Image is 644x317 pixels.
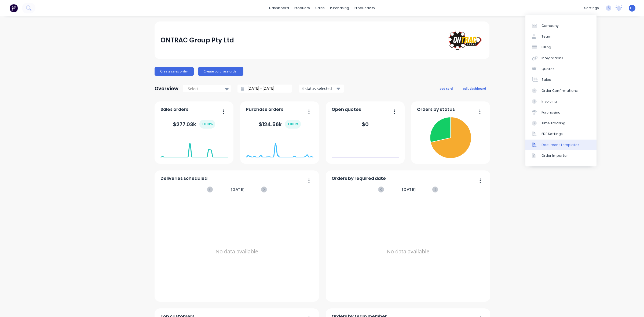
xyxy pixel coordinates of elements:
span: Orders by required date [332,175,386,182]
div: $ 0 [362,120,369,128]
div: + 100 % [285,120,301,129]
div: sales [313,4,327,12]
div: Billing [541,45,551,50]
img: ONTRAC Group Pty Ltd [446,28,484,52]
div: $ 277.03k [173,120,215,129]
div: Purchasing [541,110,561,115]
span: [DATE] [231,187,245,192]
button: Create purchase order [198,67,243,76]
span: HL [630,6,634,10]
div: productivity [352,4,378,12]
span: [DATE] [402,187,416,192]
div: purchasing [327,4,352,12]
button: Create sales order [155,67,194,76]
div: ONTRAC Group Pty Ltd [160,35,234,46]
span: Sales orders [160,106,188,113]
div: settings [581,4,602,12]
span: Open quotes [332,106,361,113]
div: Invoicing [541,99,557,104]
a: Sales [525,74,597,85]
div: Time Tracking [541,121,565,126]
div: Team [541,34,551,39]
div: No data available [160,199,313,304]
a: Billing [525,42,597,53]
a: dashboard [266,4,292,12]
div: Company [541,23,559,28]
a: Invoicing [525,96,597,107]
button: 4 status selected [299,85,344,93]
div: No data available [332,199,485,304]
div: Document templates [541,143,579,147]
div: 4 status selected [302,86,335,91]
button: add card [436,85,456,92]
span: Purchase orders [246,106,283,113]
div: PDF Settings [541,132,563,136]
div: + 100 % [199,120,215,129]
div: $ 124.56k [259,120,301,129]
div: Sales [541,77,551,82]
button: edit dashboard [459,85,489,92]
a: PDF Settings [525,129,597,139]
div: Order Confirmations [541,88,578,93]
a: Quotes [525,64,597,74]
div: Integrations [541,56,563,61]
div: products [292,4,313,12]
a: Document templates [525,140,597,150]
a: Purchasing [525,107,597,118]
a: Order Confirmations [525,85,597,96]
a: Company [525,20,597,31]
div: Overview [155,83,178,94]
a: Order Importer [525,150,597,161]
a: Integrations [525,53,597,64]
span: Orders by status [417,106,455,113]
div: Quotes [541,67,554,71]
a: Time Tracking [525,118,597,129]
a: Team [525,31,597,42]
div: Order Importer [541,153,568,158]
img: Factory [10,4,18,12]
